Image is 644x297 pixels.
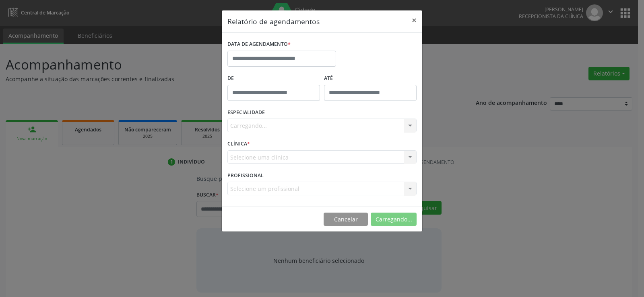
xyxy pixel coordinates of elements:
label: DATA DE AGENDAMENTO [227,38,291,51]
label: ATÉ [324,72,417,85]
button: Close [406,10,422,30]
button: Carregando... [371,213,417,226]
label: PROFISSIONAL [227,169,264,182]
label: CLÍNICA [227,138,250,150]
h5: Relatório de agendamentos [227,16,320,27]
label: ESPECIALIDADE [227,107,265,119]
label: De [227,72,320,85]
button: Cancelar [324,213,368,226]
